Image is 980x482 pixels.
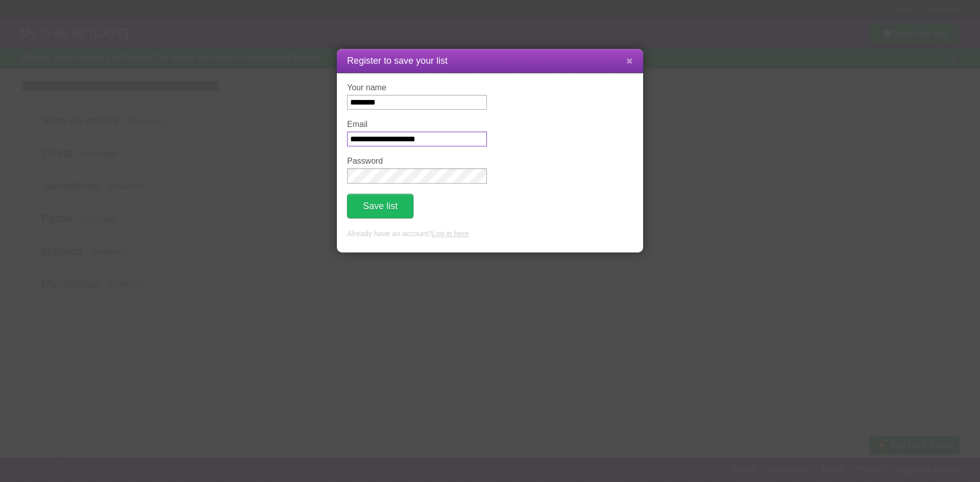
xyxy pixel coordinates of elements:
label: Your name [347,83,487,92]
label: Email [347,120,487,129]
button: Save list [347,194,413,218]
a: Log in here [432,230,469,238]
label: Password [347,157,487,166]
p: Already have an account? . [347,229,633,240]
h1: Register to save your list [347,54,633,68]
